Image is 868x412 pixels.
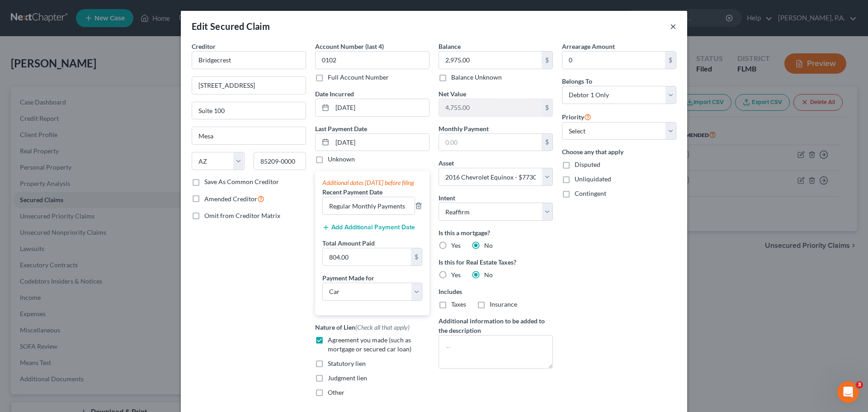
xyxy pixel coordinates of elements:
[328,374,367,382] span: Judgment lien
[575,175,611,183] span: Unliquidated
[322,187,382,197] label: Recent Payment Date
[451,300,466,308] span: Taxes
[575,189,606,197] span: Contingent
[332,134,429,151] input: MM/DD/YYYY
[315,322,410,332] label: Nature of Lien
[439,89,466,99] label: Net Value
[439,134,542,151] input: 0.00
[665,52,676,69] div: $
[439,52,542,69] input: 0.00
[490,300,517,308] span: Insurance
[323,197,415,214] input: --
[254,152,307,170] input: Enter zip...
[562,42,615,51] label: Arrearage Amount
[192,43,216,50] span: Creditor
[411,248,422,265] div: $
[562,52,665,69] input: 0.00
[322,273,374,283] label: Payment Made for
[856,381,863,388] span: 3
[451,73,502,82] label: Balance Unknown
[451,271,461,279] span: Yes
[204,212,280,219] span: Omit from Creditor Matrix
[439,287,553,296] label: Includes
[192,127,306,144] input: Enter city...
[542,99,552,116] div: $
[315,51,429,69] input: XXXX
[439,42,461,51] label: Balance
[315,89,354,99] label: Date Incurred
[484,271,493,279] span: No
[837,381,859,403] iframe: Intercom live chat
[322,224,415,231] button: Add Additional Payment Date
[322,238,375,248] label: Total Amount Paid
[192,51,306,69] input: Search creditor by name...
[192,20,270,33] div: Edit Secured Claim
[192,77,306,94] input: Enter address...
[328,388,344,396] span: Other
[439,159,454,167] span: Asset
[439,228,553,237] label: Is this a mortgage?
[562,111,591,122] label: Priority
[315,124,367,133] label: Last Payment Date
[439,257,553,267] label: Is this for Real Estate Taxes?
[439,124,489,133] label: Monthly Payment
[328,73,389,82] label: Full Account Number
[670,21,676,32] button: ×
[204,177,279,186] label: Save As Common Creditor
[323,248,411,265] input: 0.00
[315,42,384,51] label: Account Number (last 4)
[192,102,306,119] input: Apt, Suite, etc...
[562,77,592,85] span: Belongs To
[332,99,429,116] input: MM/DD/YYYY
[542,52,552,69] div: $
[355,323,410,331] span: (Check all that apply)
[439,316,553,335] label: Additional information to be added to the description
[204,195,257,203] span: Amended Creditor
[322,178,422,187] div: Additional dates [DATE] before filing
[542,134,552,151] div: $
[439,193,455,203] label: Intent
[439,99,542,116] input: 0.00
[562,147,676,156] label: Choose any that apply
[575,161,600,168] span: Disputed
[328,360,366,367] span: Statutory lien
[451,242,461,249] span: Yes
[328,155,355,164] label: Unknown
[484,242,493,249] span: No
[328,336,411,353] span: Agreement you made (such as mortgage or secured car loan)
